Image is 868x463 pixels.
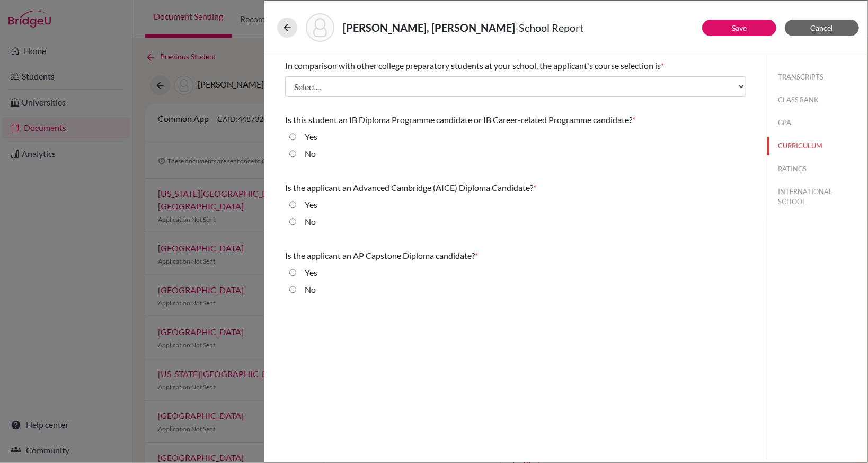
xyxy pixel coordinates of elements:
[305,198,317,211] label: Yes
[285,115,632,125] span: Is this student an IB Diploma Programme candidate or IB Career-related Programme candidate?
[767,182,867,211] button: INTERNATIONAL SCHOOL
[305,283,316,296] label: No
[515,21,583,34] span: - School Report
[305,147,316,160] label: No
[767,160,867,178] button: RATINGS
[767,113,867,132] button: GPA
[767,68,867,86] button: TRANSCRIPTS
[285,182,533,193] span: Is the applicant an Advanced Cambridge (AICE) Diploma Candidate?
[767,137,867,155] button: CURRICULUM
[285,250,475,260] span: Is the applicant an AP Capstone Diploma candidate?
[343,21,515,34] strong: [PERSON_NAME], [PERSON_NAME]
[305,266,317,279] label: Yes
[285,60,661,71] span: In comparison with other college preparatory students at your school, the applicant's course sele...
[305,130,317,143] label: Yes
[767,91,867,109] button: CLASS RANK
[305,215,316,228] label: No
